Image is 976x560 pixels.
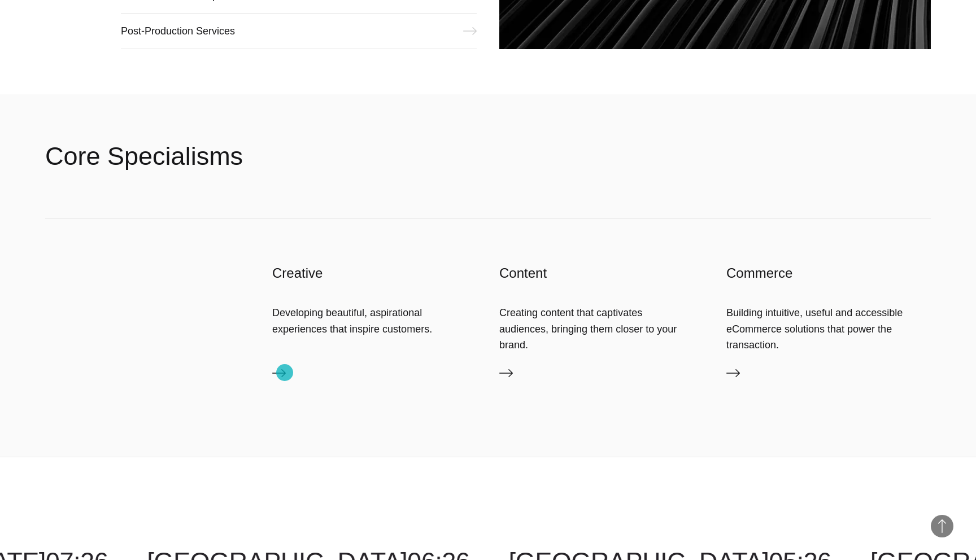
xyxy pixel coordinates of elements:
h3: Commerce [726,264,931,282]
button: Back to Top [931,515,953,537]
div: Building intuitive, useful and accessible eCommerce solutions that power the transaction. [726,305,931,353]
h3: Creative [272,264,477,282]
div: Developing beautiful, aspirational experiences that inspire customers. [272,305,477,336]
a: Post-Production Services [121,13,477,49]
h3: Content [499,264,704,282]
h2: Core Specialisms [45,139,243,173]
div: Creating content that captivates audiences, bringing them closer to your brand. [499,305,704,353]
